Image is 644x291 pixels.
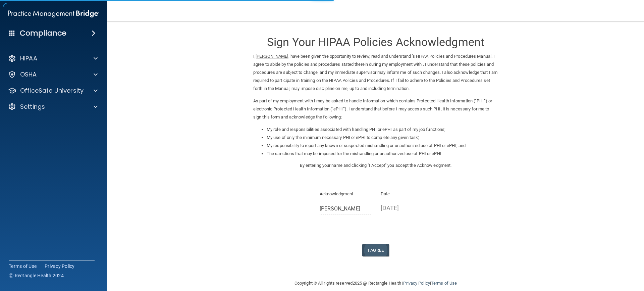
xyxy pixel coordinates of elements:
[253,36,498,48] h3: Sign Your HIPAA Policies Acknowledgment
[320,190,371,198] p: Acknowledgment
[45,263,75,270] a: Privacy Policy
[253,161,498,169] p: By entering your name and clicking "I Accept" you accept the Acknowledgment.
[9,263,37,270] a: Terms of Use
[20,54,37,62] p: HIPAA
[362,244,389,256] button: I Agree
[8,70,98,79] a: OSHA
[253,97,498,121] p: As part of my employment with I may be asked to handle information which contains Protected Healt...
[267,142,498,150] li: My responsibility to report any known or suspected mishandling or unauthorized use of PHI or ePHI...
[20,103,45,111] p: Settings
[267,150,498,158] li: The sanctions that may be imposed for the mishandling or unauthorized use of PHI or ePHI
[8,103,98,111] a: Settings
[267,126,498,134] li: My role and responsibilities associated with handling PHI or ePHI as part of my job functions;
[9,272,64,279] span: Ⓒ Rectangle Health 2024
[253,52,498,93] p: I, , have been given the opportunity to review, read and understand ’s HIPAA Policies and Procedu...
[8,7,99,20] img: PMB logo
[403,281,430,286] a: Privacy Policy
[20,70,37,79] p: OSHA
[267,134,498,142] li: My use of only the minimum necessary PHI or ePHI to complete any given task;
[8,54,98,62] a: HIPAA
[320,202,371,215] input: Full Name
[381,202,432,213] p: [DATE]
[256,54,288,59] ins: [PERSON_NAME]
[20,87,84,95] p: OfficeSafe University
[431,281,457,286] a: Terms of Use
[20,29,66,38] h4: Compliance
[381,190,432,198] p: Date
[8,87,98,95] a: OfficeSafe University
